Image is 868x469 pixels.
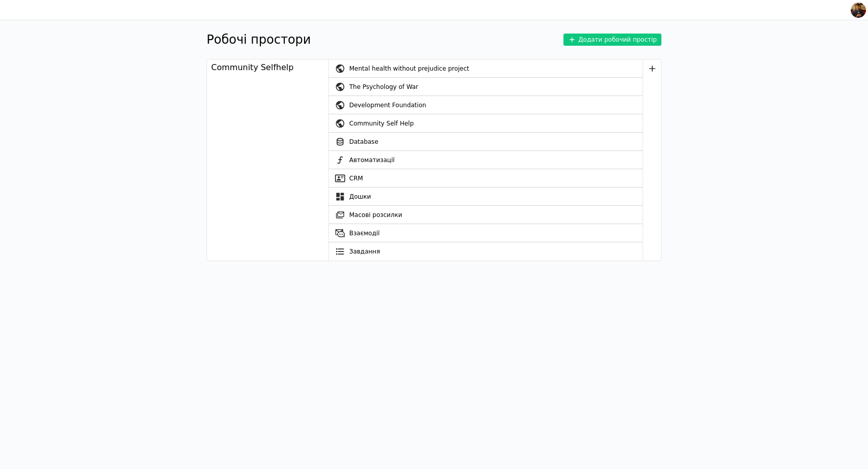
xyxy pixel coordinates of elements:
[211,61,293,74] div: Community Selfhelp
[329,151,643,169] a: Автоматизації
[329,133,643,151] a: Database
[329,96,643,114] a: Development Foundation
[329,59,643,78] a: Mental health without prejudice project
[349,114,643,133] div: Community Self Help
[851,3,866,18] img: 73cef4174f0444e6e86f60503224d004
[329,242,643,261] a: Завдання
[329,206,643,224] a: Масові розсилки
[349,96,643,114] div: Development Foundation
[563,34,661,46] button: Додати робочий простір
[329,114,643,133] a: Community Self Help
[329,78,643,96] a: The Psychology of War
[329,224,643,242] a: Взаємодії
[349,78,643,96] div: The Psychology of War
[329,169,643,187] a: CRM
[207,30,311,49] h1: Робочі простори
[329,187,643,206] a: Дошки
[349,59,643,78] div: Mental health without prejudice project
